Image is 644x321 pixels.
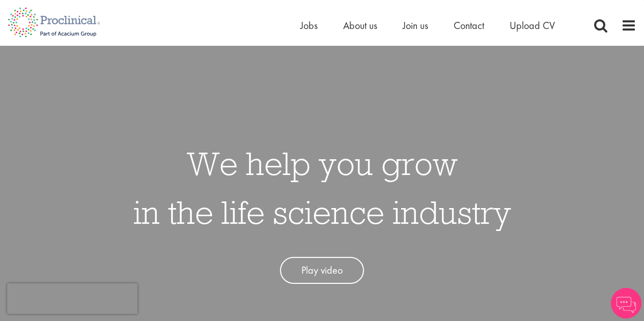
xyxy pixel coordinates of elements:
img: Chatbot [611,288,641,318]
a: Play video [280,257,364,284]
a: Upload CV [510,19,555,32]
h1: We help you grow in the life science industry [133,139,511,237]
a: Jobs [300,19,318,32]
a: Join us [403,19,428,32]
a: Contact [454,19,484,32]
a: About us [343,19,377,32]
